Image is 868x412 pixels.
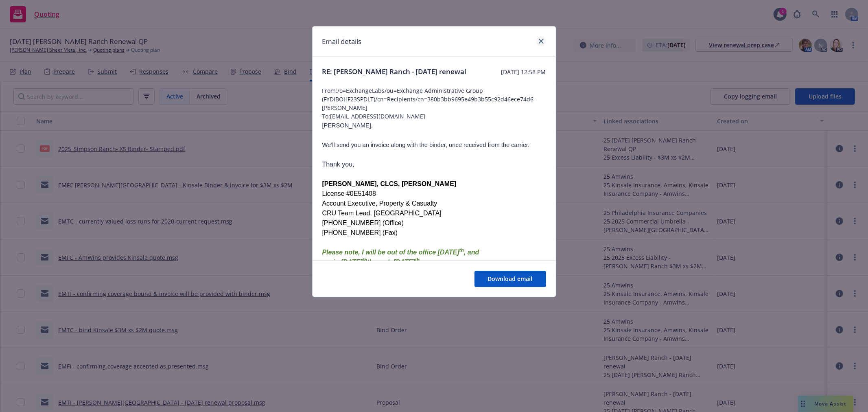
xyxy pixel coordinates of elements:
[322,86,546,112] span: From: /o=ExchangeLabs/ou=Exchange Administrative Group (FYDIBOHF23SPDLT)/cn=Recipients/cn=380b3bb...
[322,112,546,121] span: To: [EMAIL_ADDRESS][DOMAIN_NAME]
[488,275,533,283] span: Download email
[322,190,376,197] span: License #0E51408
[322,142,530,148] span: We’ll send you an invoice along with the binder, once received from the carrier.
[459,248,464,253] sup: th
[322,249,479,265] span: Please note, I will be out of the office [DATE] , and again [DATE] through [DATE] .
[322,36,362,47] h1: Email details
[322,67,467,77] span: RE: [PERSON_NAME] Ranch - [DATE] renewal
[322,229,398,236] span: [PHONE_NUMBER] (Fax)
[536,36,546,46] a: close
[322,210,442,217] span: CRU Team Lead, [GEOGRAPHIC_DATA]
[415,257,420,263] sup: th
[322,200,437,207] span: Account Executive, Property & Casualty
[363,257,367,263] sup: th
[322,219,404,226] span: [PHONE_NUMBER] (Office)
[322,180,457,187] span: [PERSON_NAME], CLCS, [PERSON_NAME]
[322,161,354,168] span: Thank you,
[501,68,546,76] span: [DATE] 12:58 PM
[322,122,373,129] span: [PERSON_NAME],
[474,271,546,287] button: Download email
